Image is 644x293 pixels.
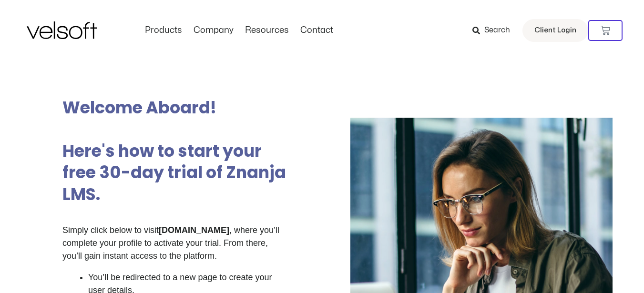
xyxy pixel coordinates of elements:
a: Search [472,22,517,39]
h2: Welcome Aboard! Here's how to start your free 30-day trial of Znanja LMS. [62,97,286,205]
span: Client Login [534,24,576,37]
a: CompanyMenu Toggle [188,25,239,36]
nav: Menu [139,25,339,36]
a: ProductsMenu Toggle [139,25,188,36]
strong: [DOMAIN_NAME] [159,225,229,235]
a: ResourcesMenu Toggle [239,25,295,36]
a: ContactMenu Toggle [295,25,339,36]
span: Search [484,24,510,37]
img: Velsoft Training Materials [27,21,97,39]
p: Simply click below to visit , where you’ll complete your profile to activate your trial. From the... [62,224,287,263]
a: Client Login [522,19,588,42]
